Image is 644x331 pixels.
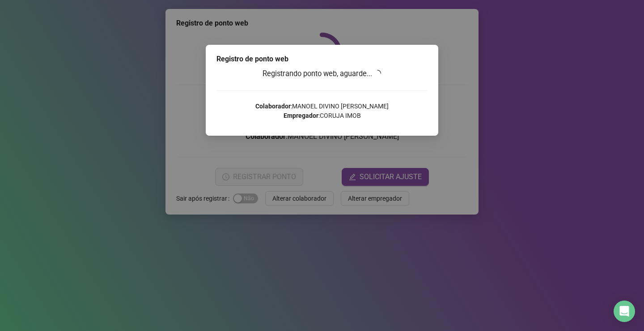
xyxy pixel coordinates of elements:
strong: Colaborador [255,103,291,110]
strong: Empregador [284,112,318,119]
p: : MANOEL DIVINO [PERSON_NAME] : CORUJA IMOB [216,102,428,120]
h3: Registrando ponto web, aguarde... [216,68,428,80]
div: Registro de ponto web [216,54,428,64]
span: loading [373,69,383,78]
div: Open Intercom Messenger [614,301,635,322]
